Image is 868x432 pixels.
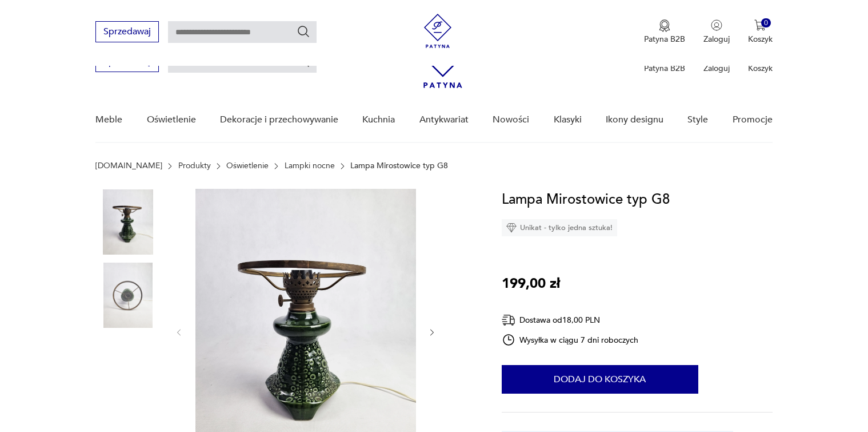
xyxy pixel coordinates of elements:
img: Zdjęcie produktu Lampa Mirostowice typ G8 [95,189,161,255]
a: Oświetlenie [226,161,269,171]
a: Nowości [493,98,529,142]
a: [DOMAIN_NAME] [95,161,162,171]
img: Ikona dostawy [502,313,515,327]
img: Ikonka użytkownika [711,19,722,31]
a: Sprzedawaj [95,58,159,66]
p: 199,00 zł [502,273,560,295]
div: Dostawa od 18,00 PLN [502,313,639,327]
button: Szukaj [297,25,310,38]
p: Koszyk [748,63,773,74]
a: Klasyki [554,98,582,142]
img: Ikona medalu [659,19,670,32]
img: Zdjęcie produktu Lampa Mirostowice typ G8 [95,263,161,328]
a: Meble [95,98,122,142]
a: Ikony designu [606,98,663,142]
a: Style [687,98,708,142]
button: Dodaj do koszyka [502,365,698,394]
p: Patyna B2B [644,34,685,45]
img: Ikona koszyka [754,19,766,31]
a: Produkty [178,161,211,171]
p: Zaloguj [703,34,730,45]
img: Zdjęcie produktu Lampa Mirostowice typ G8 [95,335,161,401]
a: Antykwariat [419,98,469,142]
button: Sprzedawaj [95,21,159,42]
h1: Lampa Mirostowice typ G8 [502,189,670,211]
button: 0Koszyk [748,19,773,45]
a: Lampki nocne [285,161,335,171]
p: Patyna B2B [644,63,685,74]
div: 0 [761,18,771,28]
button: Patyna B2B [644,19,685,45]
img: Ikona diamentu [506,223,517,233]
div: Unikat - tylko jedna sztuka! [502,219,617,236]
p: Zaloguj [703,63,730,74]
p: Lampa Mirostowice typ G8 [350,161,448,171]
a: Oświetlenie [147,98,196,142]
p: Koszyk [748,34,773,45]
a: Kuchnia [362,98,395,142]
a: Dekoracje i przechowywanie [220,98,338,142]
a: Promocje [733,98,773,142]
div: Wysyłka w ciągu 7 dni roboczych [502,333,639,347]
button: Zaloguj [703,19,730,45]
a: Sprzedawaj [95,29,159,37]
a: Ikona medaluPatyna B2B [644,19,685,45]
img: Patyna - sklep z meblami i dekoracjami vintage [421,14,455,48]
